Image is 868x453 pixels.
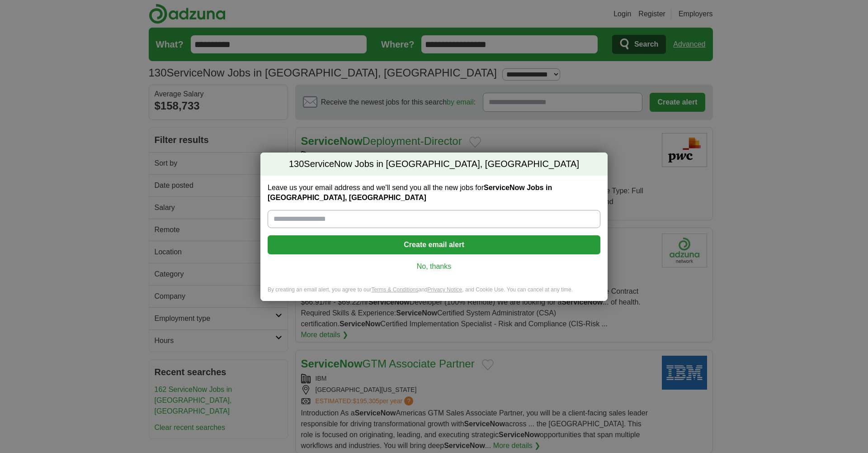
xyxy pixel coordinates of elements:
[268,235,600,254] button: Create email alert
[371,286,418,293] a: Terms & Conditions
[268,183,600,203] label: Leave us your email address and we'll send you all the new jobs for
[289,158,304,171] span: 130
[260,286,608,301] div: By creating an email alert, you agree to our and , and Cookie Use. You can cancel at any time.
[275,262,593,272] a: No, thanks
[428,286,462,293] a: Privacy Notice
[260,153,608,176] h2: ServiceNow Jobs in [GEOGRAPHIC_DATA], [GEOGRAPHIC_DATA]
